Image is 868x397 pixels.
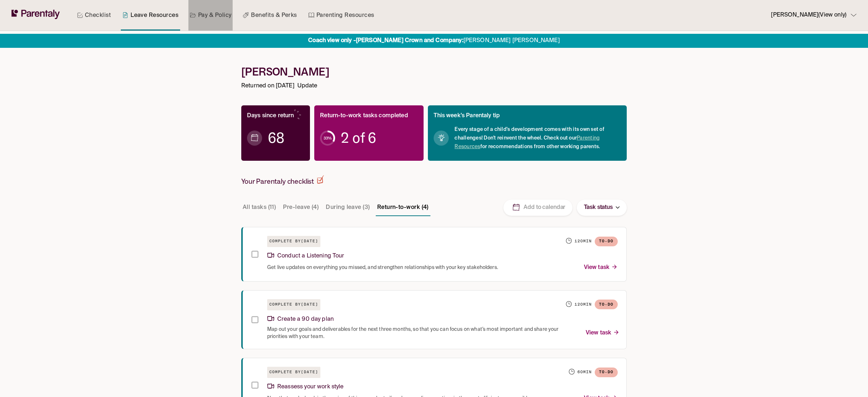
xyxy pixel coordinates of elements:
p: [PERSON_NAME] (View only) [771,10,846,20]
p: Task status [584,203,613,213]
p: Update [297,81,317,91]
p: Days since return [247,111,294,121]
a: Parenting Resources [454,136,599,149]
p: Create a 90 day plan [267,315,334,324]
button: All tasks (11) [241,199,277,216]
h6: 120 min [575,302,592,307]
span: 68 [268,134,284,142]
span: To-do [595,300,618,310]
strong: Coach view only - [PERSON_NAME] Crown and Company : [308,38,463,44]
span: 2 of 6 [341,134,376,142]
button: Task status [577,200,627,216]
h6: 120 min [575,238,592,244]
p: View task [586,328,620,338]
button: Pre-leave (4) [282,199,320,216]
p: Reassess your work style [267,382,344,392]
h6: 60 min [577,369,592,375]
p: This week’s Parentaly tip [434,111,500,121]
h2: Your Parentaly checklist [241,175,324,186]
p: Return-to-work tasks completed [320,111,408,121]
span: To-do [595,237,618,246]
p: View task [584,263,618,273]
span: Get live updates on everything you missed, and strengthen relationships with your key stakeholders. [267,264,498,271]
button: During leave (3) [324,199,371,216]
p: [PERSON_NAME] [PERSON_NAME] [308,36,559,46]
p: Returned on [DATE] [241,81,294,91]
h6: Complete by [DATE] [267,367,320,378]
h6: Complete by [DATE] [267,299,320,310]
span: To-do [595,368,618,377]
span: Map out your goals and deliverables for the next three months, so that you can focus on what’s mo... [267,326,577,340]
h1: [PERSON_NAME] [241,65,627,78]
button: Return-to-work (4) [376,199,430,216]
span: Every stage of a child's development comes with its own set of challenges! Don't reinvent the whe... [454,125,621,151]
h6: Complete by [DATE] [267,236,320,247]
div: Task stage tabs [241,199,431,216]
p: Conduct a Listening Tour [267,251,344,261]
